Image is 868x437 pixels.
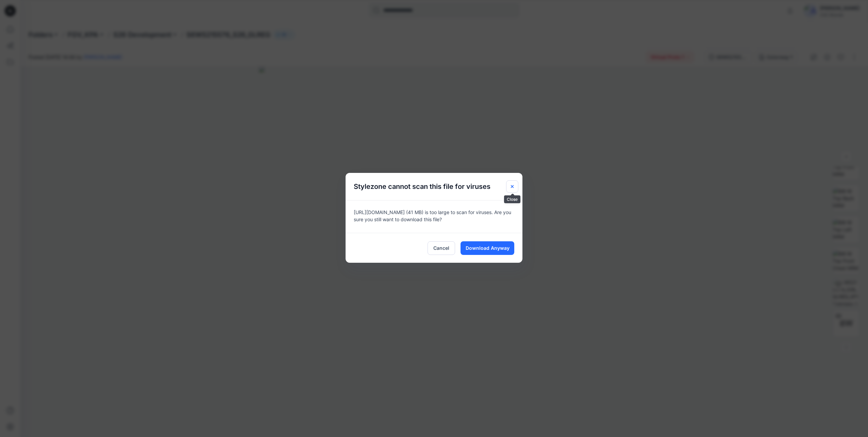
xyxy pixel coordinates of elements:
button: Download Anyway [461,241,514,255]
button: Cancel [428,241,455,255]
div: [URL][DOMAIN_NAME] (41 MB) is too large to scan for viruses. Are you sure you still want to downl... [346,200,522,233]
h5: Stylezone cannot scan this file for viruses [346,173,499,200]
span: Download Anyway [466,244,510,252]
button: Close [506,180,518,193]
span: Cancel [433,244,449,252]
